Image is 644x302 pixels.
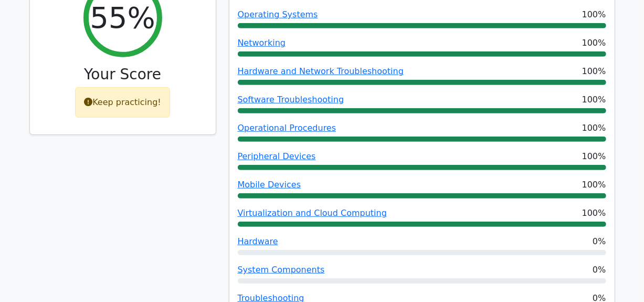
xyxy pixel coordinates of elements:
div: Keep practicing! [75,87,170,118]
span: 100% [582,179,606,191]
a: Operational Procedures [238,123,336,133]
span: 100% [582,65,606,78]
h3: Your Score [38,66,207,84]
a: Mobile Devices [238,180,301,190]
a: Virtualization and Cloud Computing [238,208,387,218]
span: 100% [582,207,606,220]
span: 100% [582,8,606,21]
a: System Components [238,265,325,275]
a: Hardware [238,236,278,246]
span: 100% [582,150,606,163]
span: 0% [593,235,606,248]
a: Hardware and Network Troubleshooting [238,66,404,76]
span: 0% [593,264,606,276]
span: 100% [582,37,606,49]
a: Networking [238,38,286,48]
a: Software Troubleshooting [238,95,344,105]
a: Peripheral Devices [238,151,316,161]
span: 100% [582,122,606,134]
span: 100% [582,93,606,106]
a: Operating Systems [238,9,318,19]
